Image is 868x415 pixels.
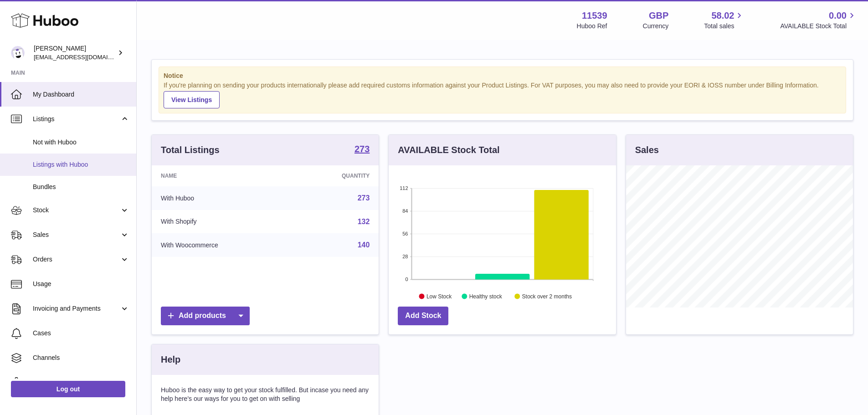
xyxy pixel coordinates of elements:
[33,115,120,123] span: Listings
[398,144,499,156] h3: AVAILABLE Stock Total
[33,206,120,215] span: Stock
[152,165,293,186] th: Name
[643,22,669,31] div: Currency
[161,307,250,325] a: Add products
[161,144,220,156] h3: Total Listings
[33,378,129,387] span: Settings
[33,183,129,191] span: Bundles
[358,218,370,225] a: 132
[161,386,370,403] p: Huboo is the easy way to get your stock fulfilled. But incase you need any help here's our ways f...
[358,241,370,249] a: 140
[33,329,129,338] span: Cases
[33,280,129,288] span: Usage
[403,254,408,259] text: 28
[780,22,857,31] span: AVAILABLE Stock Total
[33,90,129,99] span: My Dashboard
[577,22,607,31] div: Huboo Ref
[164,91,220,108] a: View Listings
[711,10,734,22] span: 58.02
[152,210,293,234] td: With Shopify
[406,277,408,282] text: 0
[33,138,129,147] span: Not with Huboo
[152,233,293,257] td: With Woocommerce
[426,293,452,299] text: Low Stock
[33,255,120,264] span: Orders
[34,53,134,61] span: [EMAIL_ADDRESS][DOMAIN_NAME]
[34,44,116,61] div: [PERSON_NAME]
[161,354,180,366] h3: Help
[11,46,25,60] img: internalAdmin-11539@internal.huboo.com
[293,165,379,186] th: Quantity
[33,231,120,239] span: Sales
[829,10,847,22] span: 0.00
[164,81,841,108] div: If you're planning on sending your products internationally please add required customs informati...
[582,10,607,22] strong: 11539
[152,186,293,210] td: With Huboo
[33,160,129,169] span: Listings with Huboo
[164,72,841,80] strong: Notice
[400,185,408,191] text: 112
[33,354,129,362] span: Channels
[522,293,572,299] text: Stock over 2 months
[11,381,125,397] a: Log out
[33,304,120,313] span: Invoicing and Payments
[354,144,370,154] strong: 273
[403,208,408,214] text: 84
[704,10,745,31] a: 58.02 Total sales
[635,144,659,156] h3: Sales
[469,293,503,299] text: Healthy stock
[649,10,668,22] strong: GBP
[403,231,408,236] text: 56
[354,144,370,155] a: 273
[704,22,745,31] span: Total sales
[358,194,370,202] a: 273
[398,307,448,325] a: Add Stock
[780,10,857,31] a: 0.00 AVAILABLE Stock Total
